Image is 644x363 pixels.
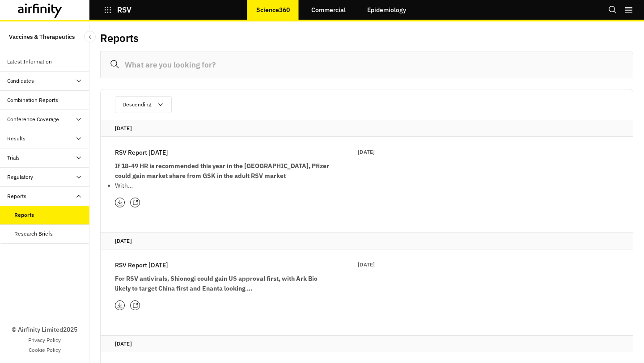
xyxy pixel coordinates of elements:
p: RSV Report [DATE] [115,260,168,270]
p: [DATE] [115,124,619,133]
p: [DATE] [358,260,375,269]
div: Regulatory [7,173,33,181]
input: What are you looking for? [100,51,633,78]
p: [DATE] [358,148,375,156]
button: RSV [104,2,131,17]
div: Trials [7,154,20,162]
a: Privacy Policy [28,336,61,344]
p: Science360 [256,6,290,13]
p: [DATE] [115,339,619,348]
p: Vaccines & Therapeutics [9,29,75,45]
div: Combination Reports [7,96,58,104]
p: RSV Report [DATE] [115,148,168,157]
p: With… [115,181,330,190]
div: Conference Coverage [7,115,59,123]
p: [DATE] [115,236,619,245]
p: RSV [117,6,131,14]
div: Latest Information [7,58,52,66]
div: Reports [7,192,26,200]
button: Close Sidebar [84,31,96,42]
strong: For RSV antivirals, Shionogi could gain US approval first, with Ark Bio likely to target China fi... [115,274,318,292]
div: Candidates [7,77,34,85]
strong: If 18-49 HR is recommended this year in the [GEOGRAPHIC_DATA], Pfizer could gain market share fro... [115,162,329,180]
div: Reports [14,211,34,219]
button: Descending [115,96,172,113]
a: Cookie Policy [29,346,61,354]
div: Results [7,135,25,143]
p: © Airfinity Limited 2025 [12,325,77,334]
div: Research Briefs [14,230,53,238]
button: Search [608,2,617,17]
h2: Reports [100,32,139,45]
